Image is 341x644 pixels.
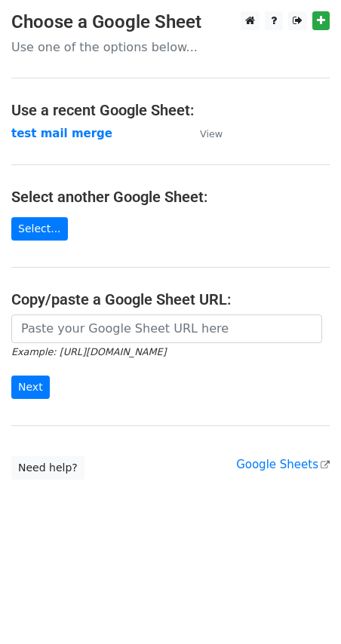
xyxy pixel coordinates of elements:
[11,456,84,480] a: Need help?
[11,11,330,33] h3: Choose a Google Sheet
[11,101,330,119] h4: Use a recent Google Sheet:
[11,376,50,399] input: Next
[11,188,330,206] h4: Select another Google Sheet:
[236,458,330,471] a: Google Sheets
[266,572,341,644] iframe: Chat Widget
[11,217,68,241] a: Select...
[200,128,223,140] small: View
[185,127,223,140] a: View
[11,314,322,343] input: Paste your Google Sheet URL here
[11,290,330,308] h4: Copy/paste a Google Sheet URL:
[11,39,330,55] p: Use one of the options below...
[11,127,112,140] a: test mail merge
[11,346,166,357] small: Example: [URL][DOMAIN_NAME]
